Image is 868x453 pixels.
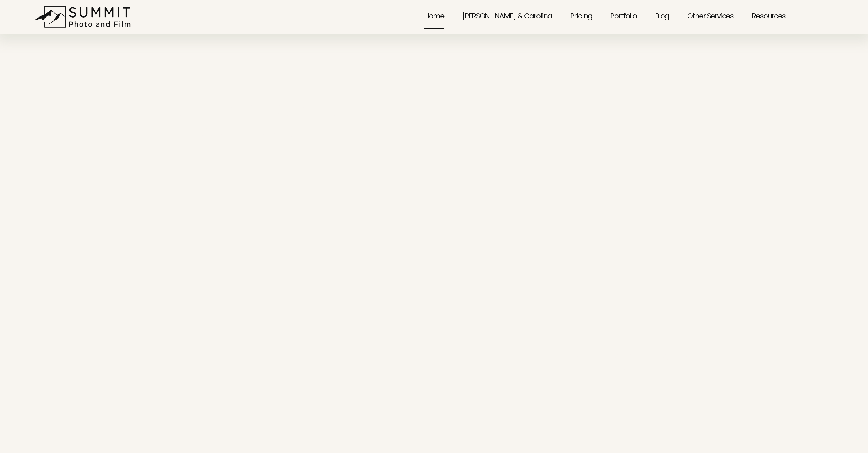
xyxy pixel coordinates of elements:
img: Summit Photo and Film [35,6,134,28]
strong: Wedding & Elopement Photographer Based in [GEOGRAPHIC_DATA], [US_STATE] [570,351,695,385]
a: folder dropdown [752,4,786,29]
strong: Moment [239,355,267,366]
a: Pricing [570,4,592,29]
h2: Your Life's Best Moments. Captured Forever. [175,99,367,140]
a: [PERSON_NAME] & Carolina [462,4,552,29]
strong: Let’s Capture Your [175,355,237,366]
a: Portfolio [610,4,637,29]
a: folder dropdown [687,4,734,29]
a: Home [424,4,444,29]
a: Let’s Capture Your [175,355,237,366]
span: Resources [752,5,786,29]
a: Blog [655,4,669,29]
span: Other Services [687,5,734,29]
a: Moment [239,355,267,366]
